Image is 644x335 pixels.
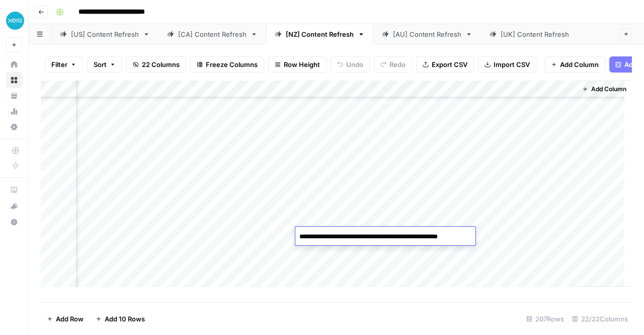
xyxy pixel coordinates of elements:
a: [AU] Content Refresh [373,24,481,44]
button: Add 10 Rows [90,311,151,327]
a: [US] Content Refresh [51,24,158,44]
span: Add Column [560,59,599,70]
div: [NZ] Content Refresh [286,29,354,39]
button: What's new? [6,198,22,214]
a: AirOps Academy [6,182,22,198]
a: [NZ] Content Refresh [266,24,373,44]
div: What's new? [7,198,22,214]
span: Freeze Columns [206,59,258,70]
span: Sort [94,59,107,70]
button: Undo [331,56,370,73]
button: Freeze Columns [190,56,264,73]
a: Your Data [6,88,22,104]
div: [CA] Content Refresh [178,29,247,39]
div: 22/22 Columns [568,311,632,327]
div: [AU] Content Refresh [393,29,461,39]
span: Add 10 Rows [105,314,145,324]
div: [[GEOGRAPHIC_DATA]] Content Refresh [501,29,627,39]
span: Add Row [56,314,84,324]
button: 22 Columns [126,56,186,73]
button: Workspace: XeroOps [6,8,22,33]
span: Filter [51,59,67,70]
button: Import CSV [478,56,536,73]
div: 207 Rows [522,311,568,327]
span: Undo [346,59,363,70]
button: Row Height [268,56,327,73]
span: Import CSV [494,59,530,70]
button: Redo [374,56,412,73]
a: Home [6,56,22,73]
span: Add Column [591,85,626,94]
a: Usage [6,103,22,119]
button: Add Row [41,311,90,327]
button: Help + Support [6,214,22,230]
button: Export CSV [416,56,474,73]
a: [CA] Content Refresh [158,24,266,44]
button: Sort [87,56,122,73]
button: Add Column [578,83,630,96]
span: Redo [389,59,406,70]
img: XeroOps Logo [6,12,24,30]
div: [US] Content Refresh [71,29,139,39]
span: Export CSV [432,59,467,70]
button: Filter [45,56,83,73]
span: Row Height [284,59,320,70]
a: Browse [6,72,22,88]
span: 22 Columns [142,59,180,70]
a: Settings [6,119,22,135]
button: Add Column [544,56,605,73]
